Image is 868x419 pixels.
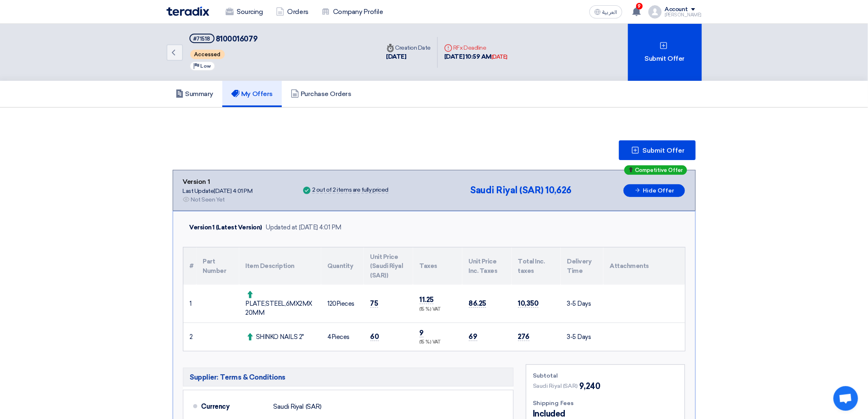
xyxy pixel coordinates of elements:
[328,300,337,307] span: 120
[246,290,315,318] div: PLATE,STEEL,6MX2MX20MM
[274,399,322,414] div: Saudi Riyal (SAR)
[222,81,282,107] a: My Offers
[491,53,507,61] div: [DATE]
[665,6,688,13] div: Account
[183,285,196,323] td: 1
[444,52,507,62] div: [DATE] 10:59 AM
[649,5,662,18] img: profile_test.png
[665,13,702,17] div: [PERSON_NAME]
[643,147,685,154] span: Submit Offer
[183,247,196,285] th: #
[546,185,571,196] span: 10,626
[183,177,253,187] div: Version 1
[561,323,603,351] td: 3-5 Days
[328,333,332,341] span: 4
[420,295,434,304] span: 11.25
[603,9,617,15] span: العربية
[636,3,643,9] span: 9
[470,185,544,196] span: Saudi Riyal (SAR)
[364,247,413,285] th: Unit Price (Saudi Riyal (SAR))
[533,371,678,380] div: Subtotal
[469,332,477,341] span: 69
[183,323,196,351] td: 2
[282,81,361,107] a: Purchase Orders
[191,195,225,204] div: Not Seen Yet
[635,167,683,173] span: Competitive Offer
[370,332,379,341] span: 60
[462,247,512,285] th: Unit Price Inc. Taxes
[444,44,507,52] div: RFx Deadline
[420,306,456,313] div: (15 %) VAT
[518,332,530,341] span: 276
[190,34,258,44] h5: 8100016079
[561,247,603,285] th: Delivery Time
[561,285,603,323] td: 3-5 Days
[603,247,685,285] th: Attachments
[201,63,211,69] span: Low
[194,36,210,41] div: #71518
[518,299,539,308] span: 10,350
[270,3,315,21] a: Orders
[834,386,858,411] div: Open chat
[469,299,487,308] span: 86.25
[386,44,431,52] div: Creation Date
[219,3,270,21] a: Sourcing
[201,397,267,417] div: Currency
[589,5,622,18] button: العربية
[370,299,378,308] span: 75
[183,368,514,387] h5: Supplier: Terms & Conditions
[321,285,364,323] td: Pieces
[176,90,214,98] h5: Summary
[321,247,364,285] th: Quantity
[315,3,390,21] a: Company Profile
[190,223,263,232] div: Version 1 (Latest Version)
[246,332,315,342] div: SHINKO NAILS 2"
[628,24,702,81] div: Submit Offer
[512,247,561,285] th: Total Inc. taxes
[420,339,456,346] div: (15 %) VAT
[167,7,209,16] img: Teradix logo
[386,52,431,62] div: [DATE]
[167,81,223,107] a: Summary
[321,323,364,351] td: Pieces
[533,382,578,390] span: Saudi Riyal (SAR)
[231,90,273,98] h5: My Offers
[624,184,685,197] button: Hide Offer
[239,247,321,285] th: Item Description
[216,34,257,44] span: 8100016079
[312,187,388,194] div: 2 out of 2 items are fully priced
[413,247,462,285] th: Taxes
[190,50,225,59] span: Accessed
[533,399,678,408] div: Shipping Fees
[420,329,424,337] span: 9
[579,380,601,392] span: 9,240
[183,187,253,195] div: Last Update [DATE] 4:01 PM
[291,90,352,98] h5: Purchase Orders
[619,140,696,160] button: Submit Offer
[265,223,341,232] div: Updated at [DATE] 4:01 PM
[196,247,239,285] th: Part Number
